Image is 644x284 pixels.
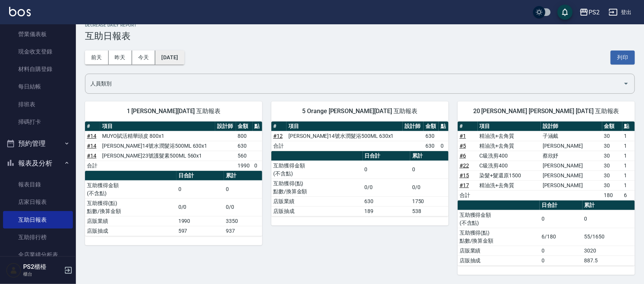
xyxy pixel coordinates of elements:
th: # [458,121,478,131]
td: 30 [602,161,622,170]
td: 蔡欣妤 [541,151,602,161]
button: [DATE] [155,50,184,65]
td: 合計 [271,141,287,151]
a: #14 [87,143,96,149]
td: 合計 [85,161,100,170]
td: 3020 [583,246,635,256]
button: 昨天 [109,50,132,65]
td: [PERSON_NAME] [541,170,602,180]
td: [PERSON_NAME]23號護髮素500ML 560x1 [100,151,215,161]
th: 日合計 [540,200,583,210]
td: 1 [622,170,635,180]
button: 前天 [85,50,109,65]
td: 0 [540,246,583,256]
td: 630 [424,131,439,141]
a: 排班表 [3,96,73,113]
th: 日合計 [363,151,410,161]
span: 20 [PERSON_NAME] [PERSON_NAME] [DATE] 互助報表 [467,107,626,115]
p: 櫃台 [23,271,62,278]
td: 精油洗+去角質 [478,141,541,151]
td: 560 [236,151,253,161]
td: 1 [622,141,635,151]
td: 子涵戴 [541,131,602,141]
td: [PERSON_NAME] [541,180,602,190]
td: 1 [622,151,635,161]
td: 937 [224,226,262,236]
table: a dense table [458,121,635,200]
td: 1 [622,161,635,170]
a: 全店業績分析表 [3,246,73,263]
table: a dense table [85,121,262,171]
span: 5 Orange [PERSON_NAME][DATE] 互助報表 [280,107,439,115]
th: 設計師 [215,121,236,131]
input: 人員名稱 [88,77,620,90]
a: #14 [87,133,96,139]
td: 精油洗+去角質 [478,131,541,141]
td: [PERSON_NAME]14號水潤髮浴500ML 630x1 [100,141,215,151]
td: 0/0 [176,198,224,216]
a: #22 [460,163,469,169]
td: 店販業績 [458,246,540,256]
td: 30 [602,151,622,161]
td: 6/180 [540,228,583,246]
td: C級洗剪400 [478,151,541,161]
button: 登出 [606,5,635,19]
td: 0/0 [363,178,410,196]
h2: Decrease Daily Report [85,23,635,28]
td: 6 [622,190,635,200]
a: 營業儀表板 [3,25,73,43]
a: 店家日報表 [3,193,73,211]
td: 0 [410,161,449,178]
td: 1990 [236,161,253,170]
td: 1 [622,180,635,190]
td: [PERSON_NAME]14號水潤髮浴500ML 630x1 [287,131,403,141]
td: 597 [176,226,224,236]
a: 互助排行榜 [3,229,73,246]
table: a dense table [271,121,449,151]
th: 項目 [100,121,215,131]
td: 店販業績 [271,196,363,206]
td: 30 [602,131,622,141]
a: #12 [273,133,283,139]
button: 報表及分析 [3,153,73,173]
td: MUYO賦活精華頭皮 800x1 [100,131,215,141]
td: 0/0 [410,178,449,196]
button: save [557,5,573,20]
th: 金額 [424,121,439,131]
th: 金額 [602,121,622,131]
a: #6 [460,153,466,159]
img: Person [6,263,21,278]
th: 設計師 [403,121,424,131]
th: # [271,121,287,131]
div: PS2 [589,8,600,17]
button: Open [620,77,632,90]
td: 精油洗+去角質 [478,180,541,190]
button: 列印 [611,50,635,65]
td: C級洗剪400 [478,161,541,170]
td: 互助獲得金額 (不含點) [85,180,176,198]
td: 0 [253,161,262,170]
td: 630 [424,141,439,151]
a: #5 [460,143,466,149]
th: 累計 [410,151,449,161]
th: 累計 [224,171,262,181]
td: 染髮+髮還原1500 [478,170,541,180]
td: 0 [540,210,583,228]
td: 1750 [410,196,449,206]
th: 金額 [236,121,253,131]
h3: 互助日報表 [85,31,635,41]
a: 現金收支登錄 [3,43,73,60]
button: 今天 [132,50,156,65]
a: 掃碼打卡 [3,113,73,131]
td: 0 [224,180,262,198]
td: 互助獲得(點) 點數/換算金額 [458,228,540,246]
a: 材料自購登錄 [3,60,73,78]
a: #14 [87,153,96,159]
a: #17 [460,182,469,188]
td: 店販抽成 [271,206,363,216]
th: 項目 [478,121,541,131]
td: 189 [363,206,410,216]
table: a dense table [458,200,635,266]
td: 店販抽成 [85,226,176,236]
th: 項目 [287,121,403,131]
